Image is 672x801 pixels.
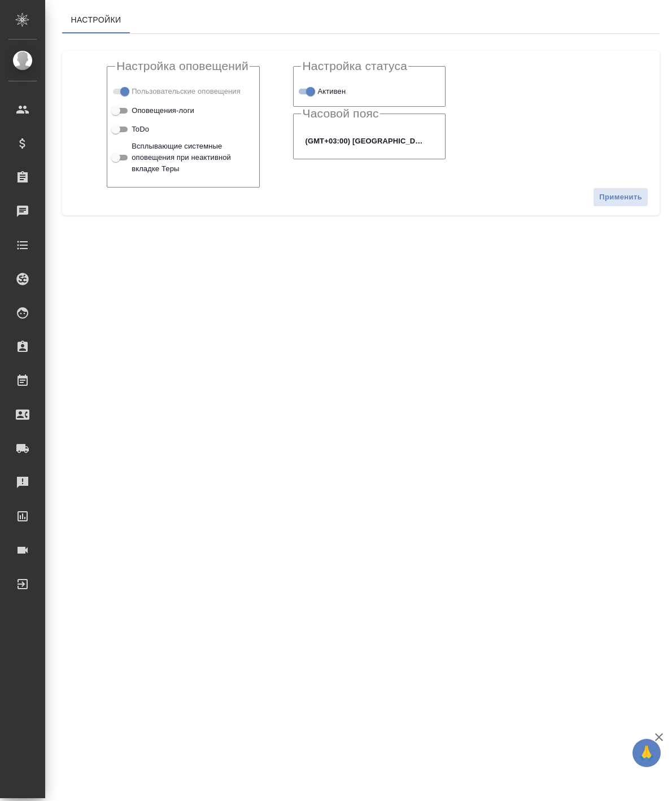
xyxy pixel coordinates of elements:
div: Сообщения из чата о каких-либо изменениях [115,103,251,117]
legend: Настройка оповещений [115,59,250,73]
span: ToDo [132,124,149,135]
div: Тэги [115,84,251,98]
div: Включи, если хочешь чтобы ToDo высвечивались у тебя на экране в назначенный день [115,122,251,136]
span: 🙏 [637,741,656,765]
span: Активен [317,86,346,97]
span: Оповещения-логи [132,105,194,116]
button: 🙏 [632,739,661,767]
div: Включи, чтобы в браузере приходили включенные оповещения даже, если у тебя закрыта вкладка с Терой [115,141,251,175]
div: (GMT+03:00) [GEOGRAPHIC_DATA] [301,132,437,151]
legend: Часовой пояс [301,107,379,120]
span: Всплывающие системные оповещения при неактивной вкладке Теры [132,141,243,175]
button: Применить [593,188,648,207]
span: Настройки [69,13,123,27]
span: Применить [599,191,642,204]
legend: Настройка статуса [301,59,408,73]
span: Пользовательские оповещения [132,86,241,97]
